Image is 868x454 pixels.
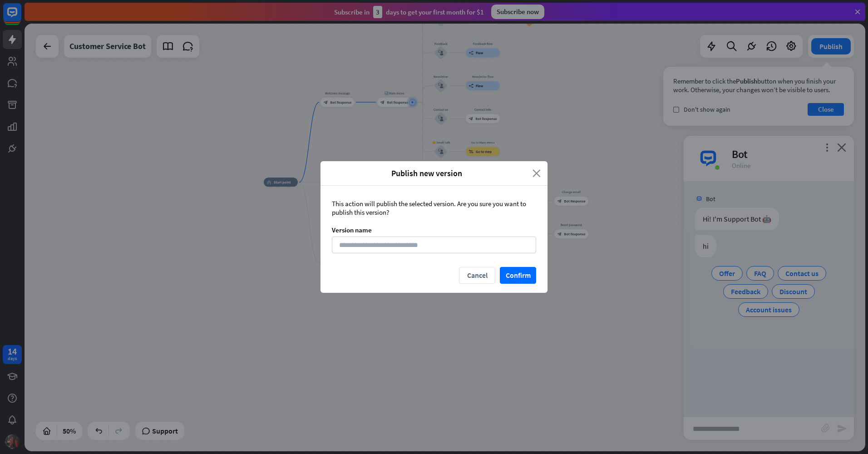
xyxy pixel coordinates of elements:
[332,226,536,234] div: Version name
[500,267,536,284] button: Confirm
[533,168,541,178] i: close
[327,168,526,178] span: Publish new version
[332,199,536,217] div: This action will publish the selected version. Are you sure you want to publish this version?
[7,4,35,31] button: Open LiveChat chat widget
[459,267,495,284] button: Cancel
